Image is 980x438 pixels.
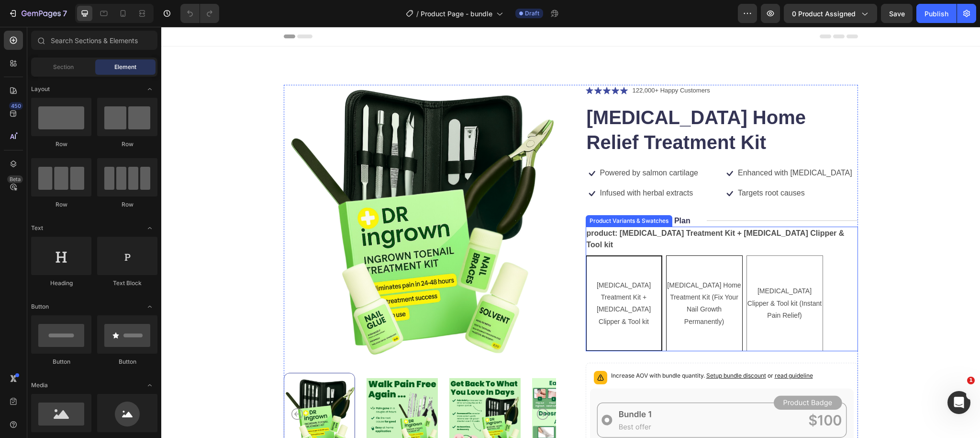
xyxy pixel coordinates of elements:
[881,4,913,23] button: Save
[31,279,91,288] div: Heading
[471,59,549,69] p: 122,000+ Happy Customers
[31,302,49,311] span: Button
[142,299,157,314] span: Toggle open
[947,391,970,414] iframe: Intercom live chat
[613,345,652,352] span: read guideline
[889,10,905,18] span: Save
[63,8,67,19] p: 7
[31,224,43,232] span: Text
[31,357,91,366] div: Button
[7,175,23,183] div: Beta
[424,77,697,129] h1: [MEDICAL_DATA] Home Relief Treatment Kit
[924,9,948,19] div: Publish
[439,141,537,151] p: Powered by salmon cartilage
[31,381,48,390] span: Media
[97,140,157,149] div: Row
[4,4,71,23] button: 7
[916,4,957,23] button: Publish
[424,200,697,225] legend: product: [MEDICAL_DATA] Treatment Kit + [MEDICAL_DATA] Clipper & Tool kit
[577,161,644,172] p: Targets root causes
[525,9,539,18] span: Draft
[31,31,157,50] input: Search Sections & Elements
[9,102,23,110] div: 450
[31,200,91,209] div: Row
[180,4,219,23] div: Undo/Redo
[421,9,492,19] span: Product Page - bundle
[545,345,605,352] span: Setup bundle discount
[142,220,157,236] span: Toggle open
[435,254,490,299] span: [MEDICAL_DATA] Treatment Kit + [MEDICAL_DATA] Clipper & Tool kit
[142,378,157,393] span: Toggle open
[53,63,74,71] span: Section
[31,85,50,93] span: Layout
[97,357,157,366] div: Button
[376,381,387,393] button: Carousel Next Arrow
[97,200,157,209] div: Row
[784,4,877,23] button: 0 product assigned
[114,63,136,71] span: Element
[586,260,660,292] span: [MEDICAL_DATA] Clipper & Tool kit (Instant Pain Relief)
[577,141,691,151] p: Enhanced with [MEDICAL_DATA]
[426,190,509,198] div: Product Variants & Swatches
[142,81,157,97] span: Toggle open
[97,279,157,288] div: Text Block
[416,9,419,19] span: /
[31,140,91,149] div: Row
[506,254,579,299] span: [MEDICAL_DATA] Home Treatment Kit (Fix Your Nail Growth Permanently)
[450,344,652,354] p: Increase AOV with bundle quantity.
[967,377,975,384] span: 1
[439,161,532,172] p: Infused with herbal extracts
[605,345,652,352] span: or
[161,27,980,438] iframe: Design area
[792,9,856,19] span: 0 product assigned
